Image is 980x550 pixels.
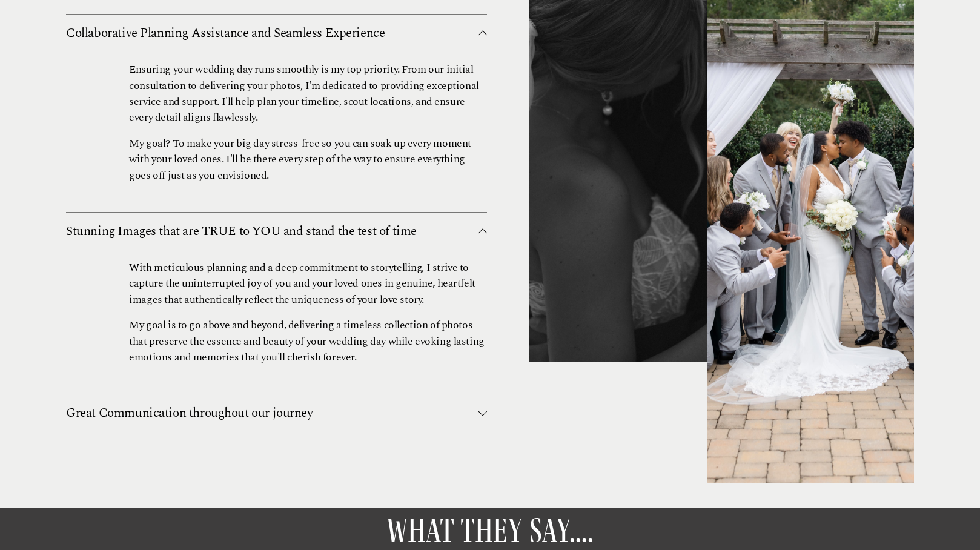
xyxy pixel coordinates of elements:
p: My goal is to go above and beyond, delivering a timeless collection of photos that preserve the e... [129,317,486,365]
span: Stunning Images that are TRUE to YOU and stand the test of time [66,222,478,241]
p: Ensuring your wedding day runs smoothly is my top priority. From our initial consultation to deli... [129,62,486,126]
p: With meticulous planning and a deep commitment to storytelling, I strive to capture the uninterru... [129,260,486,308]
div: Stunning Images that are TRUE to YOU and stand the test of time [66,250,486,394]
h3: WHAT THEY SAY…. [351,512,629,548]
button: Collaborative Planning Assistance and Seamless Experience [66,15,486,52]
button: Great Communication throughout our journey [66,394,486,432]
button: Stunning Images that are TRUE to YOU and stand the test of time [66,213,486,250]
span: Collaborative Planning Assistance and Seamless Experience [66,24,478,43]
span: Great Communication throughout our journey [66,403,478,423]
div: Collaborative Planning Assistance and Seamless Experience [66,52,486,212]
p: My goal? To make your big day stress-free so you can soak up every moment with your loved ones. I... [129,136,486,184]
